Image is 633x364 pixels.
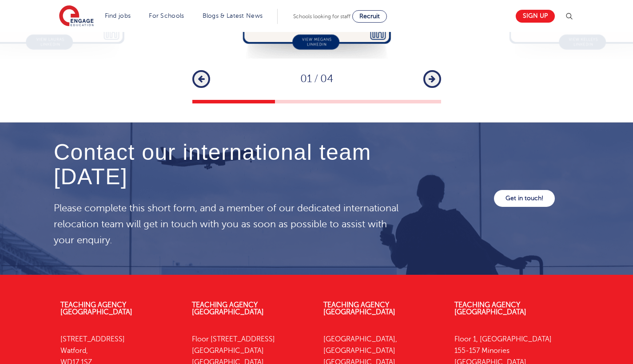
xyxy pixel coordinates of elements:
a: Recruit [352,10,387,23]
h4: Contact our international team [DATE] [54,140,406,189]
span: / [312,73,320,85]
a: Teaching Agency [GEOGRAPHIC_DATA] [454,301,526,316]
span: 04 [320,73,333,85]
a: Get in touch! [494,190,555,207]
a: Blogs & Latest News [203,12,263,19]
a: Teaching Agency [GEOGRAPHIC_DATA] [192,301,264,316]
img: Engage Education [59,5,94,28]
a: Sign up [516,10,555,23]
a: Teaching Agency [GEOGRAPHIC_DATA] [60,301,132,316]
a: For Schools [149,12,184,19]
span: Schools looking for staff [293,13,350,20]
button: 2 of 3 [275,100,358,103]
a: Teaching Agency [GEOGRAPHIC_DATA] [323,301,395,316]
p: Please complete this short form, and a member of our dedicated international relocation team will... [54,200,406,248]
span: 01 [300,73,312,85]
button: 3 of 3 [358,100,441,103]
a: Find jobs [105,12,131,19]
span: Recruit [359,13,380,20]
button: 1 of 3 [192,100,275,103]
